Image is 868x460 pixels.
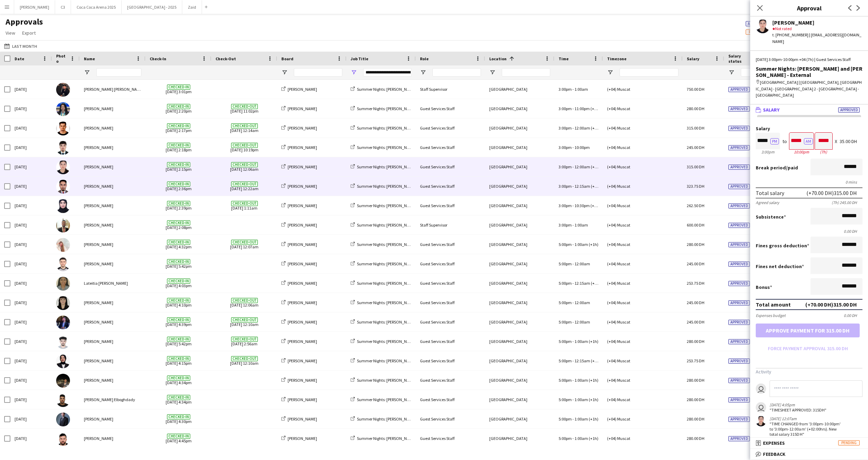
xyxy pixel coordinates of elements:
a: [PERSON_NAME] [281,106,317,111]
a: [PERSON_NAME] [281,378,317,383]
span: 315.00 DH [687,125,704,131]
img: Lateitia D’silva [56,277,70,291]
div: [DATE] [10,293,52,312]
div: (+04) Muscat [603,293,683,312]
div: [PERSON_NAME] [80,157,146,176]
span: Summer Nights: [PERSON_NAME] and [PERSON_NAME] - Internal [357,281,471,286]
div: [GEOGRAPHIC_DATA] [485,118,554,138]
span: Summer Nights: [PERSON_NAME] and [PERSON_NAME] - External [357,164,471,169]
span: [PERSON_NAME] [288,145,317,150]
a: Summer Nights: [PERSON_NAME] and [PERSON_NAME] - Internal [351,378,471,383]
span: Summer Nights: [PERSON_NAME] and [PERSON_NAME] - Internal [357,339,471,344]
a: Summer Nights: [PERSON_NAME] and [PERSON_NAME] - Internal [351,416,471,422]
img: Fotima Naimova [56,354,70,368]
a: Summer Nights: [PERSON_NAME] and [PERSON_NAME] - Internal [351,339,471,344]
div: to [782,139,787,144]
div: Lateitia [PERSON_NAME] [80,274,146,293]
img: Leena Mamdouh [56,160,70,174]
div: Summer Nights: [PERSON_NAME] and [PERSON_NAME] - External [756,65,862,78]
span: Checked-out [231,143,258,148]
div: 3:00pm [756,149,780,154]
span: Pending [749,30,764,34]
span: Checked-in [167,104,190,109]
a: [PERSON_NAME] [281,436,317,441]
a: Summer Nights: [PERSON_NAME] and [PERSON_NAME] - External [351,125,471,131]
button: Open Filter Menu [607,69,613,76]
span: 10:00pm [575,145,590,150]
div: [DATE] [10,118,52,138]
a: [PERSON_NAME] [281,125,317,131]
span: Expenses [763,440,785,446]
a: [PERSON_NAME] [281,164,317,169]
span: Checked-in [167,85,190,90]
div: [PERSON_NAME] [80,99,146,118]
div: [DATE] [10,371,52,390]
span: (+2h) [591,125,600,131]
span: [DATE] 2:18pm [150,138,207,157]
span: 3:00pm [559,87,572,92]
div: Not rated [772,26,862,32]
div: [PERSON_NAME] [80,254,146,273]
div: [PERSON_NAME] [80,351,146,370]
div: [DATE] [10,80,52,99]
span: Approved [728,106,750,112]
span: Name [84,56,95,61]
span: 12:00am [575,125,590,131]
span: [DATE] 12:06am [216,157,273,176]
div: Guest Services Staff [416,312,485,331]
div: (+04) Muscat [603,254,683,273]
img: Tammam Molham [56,413,70,426]
input: Timezone Filter Input [620,68,678,77]
div: [PERSON_NAME] [80,177,146,196]
span: Pending [838,440,860,445]
div: Guest Services Staff [416,99,485,118]
span: 280.00 DH [687,106,704,111]
div: [DATE] [10,312,52,331]
img: Bader Baker [56,316,70,329]
span: [PERSON_NAME] [288,242,317,247]
button: Open Filter Menu [351,69,357,76]
div: [DATE] [10,157,52,176]
div: [PERSON_NAME] [80,215,146,235]
div: (+04) Muscat [603,118,683,138]
div: 7h [815,149,832,154]
div: (+04) Muscat [603,409,683,428]
span: Check-In [150,56,166,61]
span: Summer Nights: [PERSON_NAME] and [PERSON_NAME] - Internal [357,397,471,402]
div: [DATE] [10,254,52,273]
span: [DATE] 2:17pm [150,118,207,138]
div: Guest Services Staff [416,138,485,157]
label: Fines gross deduction [756,242,809,249]
div: [GEOGRAPHIC_DATA] [485,371,554,390]
button: AM [804,138,813,144]
span: [PERSON_NAME] [288,416,317,422]
div: (+04) Muscat [603,177,683,196]
div: [PERSON_NAME] [80,293,146,312]
img: Waleed Qasim [56,180,70,194]
img: Aubrey Santiago [56,296,70,310]
span: Checked-in [167,162,190,167]
span: [DATE] 12:14am [216,118,273,138]
span: Board [281,56,293,61]
div: [DATE] [10,409,52,428]
a: Export [19,28,38,37]
div: [GEOGRAPHIC_DATA] [485,80,554,99]
div: 10:00pm [789,149,814,154]
div: t. [PHONE_NUMBER] | [EMAIL_ADDRESS][DOMAIN_NAME] [772,32,862,44]
a: Summer Nights: [PERSON_NAME] and [PERSON_NAME] - External [351,145,471,150]
div: [PERSON_NAME] [80,409,146,428]
button: Open Filter Menu [420,69,426,76]
span: Approved [838,107,860,113]
span: 1:00am [575,87,588,92]
div: [GEOGRAPHIC_DATA] [485,409,554,428]
div: [GEOGRAPHIC_DATA] [485,157,554,176]
div: Staff Supervisor [416,215,485,235]
a: [PERSON_NAME] [281,397,317,402]
button: Open Filter Menu [489,69,496,76]
img: Ammar Alsnih [56,335,70,349]
a: [PERSON_NAME] [281,261,317,266]
span: Summer Nights: [PERSON_NAME] and [PERSON_NAME] - External [357,203,471,208]
span: [DATE] 3:01pm [150,80,207,99]
button: [GEOGRAPHIC_DATA] - 2025 [122,0,182,14]
a: [PERSON_NAME] [281,339,317,344]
